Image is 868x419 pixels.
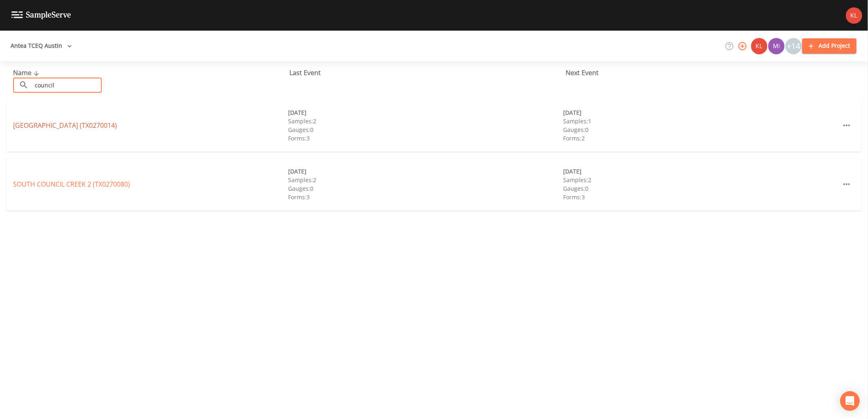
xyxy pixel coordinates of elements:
div: Miriaha Caddie [768,38,785,54]
div: Gauges: 0 [564,184,839,193]
span: Name [13,68,41,77]
div: Gauges: 0 [288,125,563,134]
a: SOUTH COUNCIL CREEK 2 (TX0270080) [13,180,130,189]
div: Samples: 1 [564,117,839,125]
div: Forms: 2 [564,134,839,143]
div: Samples: 2 [564,176,839,184]
div: [DATE] [564,108,839,117]
div: [DATE] [288,108,563,117]
img: a1ea4ff7c53760f38bef77ef7c6649bf [768,38,785,54]
div: [DATE] [288,167,563,176]
img: logo [11,11,71,19]
img: 9c4450d90d3b8045b2e5fa62e4f92659 [846,7,862,24]
div: Forms: 3 [564,193,839,201]
div: Samples: 2 [288,117,563,125]
img: 9c4450d90d3b8045b2e5fa62e4f92659 [751,38,767,54]
div: Gauges: 0 [564,125,839,134]
input: Search Projects [32,78,102,93]
div: Last Event [289,68,566,78]
div: [DATE] [564,167,839,176]
button: Antea TCEQ Austin [7,38,75,53]
div: Next Event [566,68,842,78]
div: Kler Teran [751,38,768,54]
a: [GEOGRAPHIC_DATA] (TX0270014) [13,121,117,130]
div: Open Intercom Messenger [840,391,860,411]
button: Add Project [802,38,857,53]
div: Gauges: 0 [288,184,563,193]
div: Samples: 2 [288,176,563,184]
div: Forms: 3 [288,134,563,143]
div: +14 [785,38,802,54]
div: Forms: 3 [288,193,563,201]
